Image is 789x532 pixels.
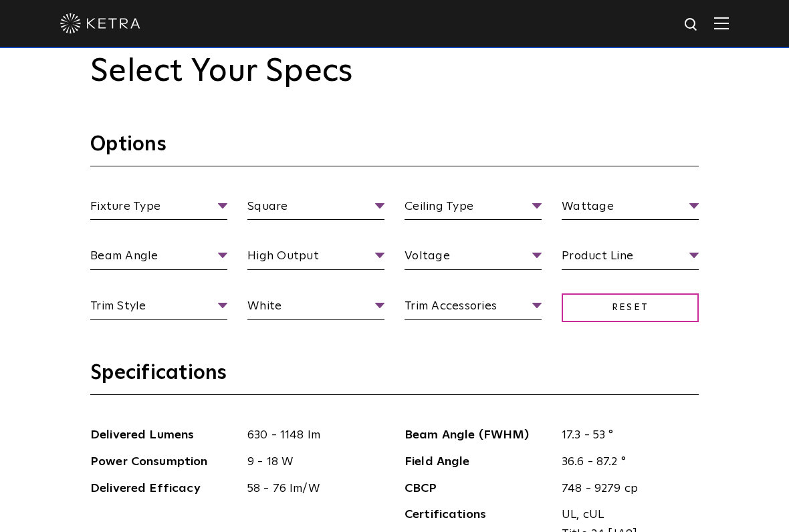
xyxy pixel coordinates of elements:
img: search icon [683,17,700,33]
span: Beam Angle [90,247,227,270]
span: Delivered Lumens [90,426,237,445]
span: Delivered Efficacy [90,479,237,499]
span: 17.3 - 53 ° [552,426,699,445]
span: Fixture Type [90,197,227,221]
span: Reset [562,293,699,322]
h2: Select Your Specs [90,53,699,92]
span: Power Consumption [90,452,237,472]
span: Beam Angle (FWHM) [405,426,552,445]
span: Trim Style [90,297,227,320]
img: Hamburger%20Nav.svg [714,17,729,29]
span: High Output [247,247,384,270]
span: Voltage [405,247,542,270]
span: Field Angle [405,452,552,472]
img: ketra-logo-2019-white [60,13,140,33]
span: White [247,297,384,320]
span: 630 - 1148 lm [237,426,384,445]
span: 58 - 76 lm/W [237,479,384,499]
span: Ceiling Type [405,197,542,221]
h3: Specifications [90,360,699,395]
span: 36.6 - 87.2 ° [552,452,699,472]
h3: Options [90,132,699,166]
span: 9 - 18 W [237,452,384,472]
span: 748 - 9279 cp [552,479,699,499]
span: UL, cUL [562,505,689,525]
span: Product Line [562,247,699,270]
span: CBCP [405,479,552,499]
span: Square [247,197,384,221]
span: Trim Accessories [405,297,542,320]
span: Wattage [562,197,699,221]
